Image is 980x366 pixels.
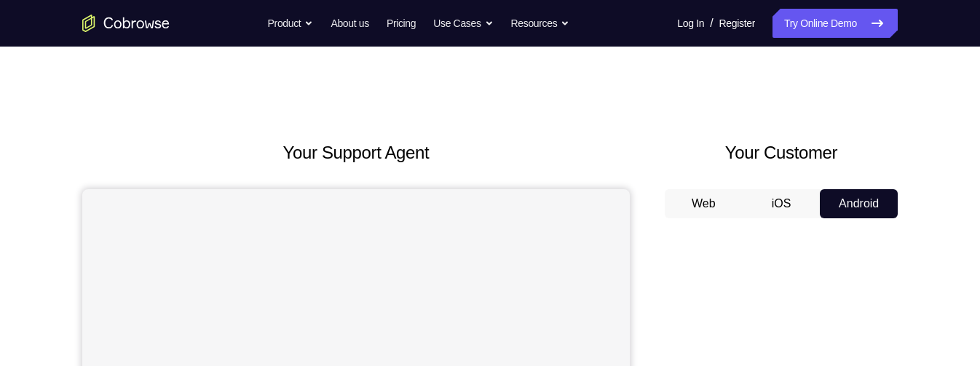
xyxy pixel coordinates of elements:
[820,189,898,218] button: Android
[433,9,493,38] button: Use Cases
[387,9,416,38] a: Pricing
[743,189,821,218] button: iOS
[677,9,704,38] a: Log In
[719,9,755,38] a: Register
[665,189,743,218] button: Web
[772,9,898,38] a: Try Online Demo
[665,140,898,166] h2: Your Customer
[710,15,713,32] span: /
[331,9,368,38] a: About us
[82,15,170,32] a: Go to the home page
[82,140,630,166] h2: Your Support Agent
[268,9,314,38] button: Product
[511,9,570,38] button: Resources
